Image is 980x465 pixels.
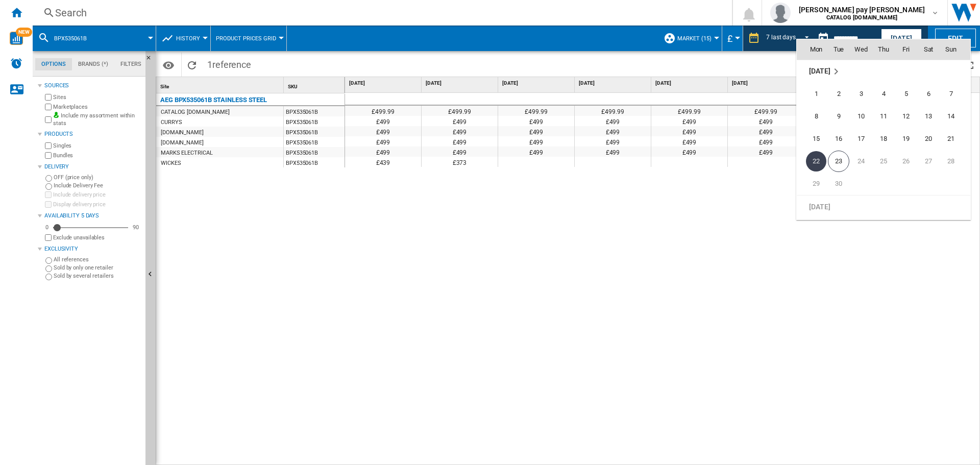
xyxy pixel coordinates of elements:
tr: Week 2 [797,105,970,128]
td: Tuesday September 30 2025 [827,173,850,195]
td: Tuesday September 2 2025 [827,83,850,105]
td: Thursday September 11 2025 [872,105,895,128]
tr: Week 1 [797,83,970,105]
td: Wednesday September 10 2025 [850,105,872,128]
td: Friday September 26 2025 [895,150,917,173]
span: 5 [896,84,916,104]
span: 23 [828,151,849,172]
span: 20 [918,129,939,149]
span: 19 [896,129,916,149]
td: Thursday September 25 2025 [872,150,895,173]
span: 2 [828,84,849,104]
span: 11 [873,106,894,127]
td: Monday September 1 2025 [797,83,827,105]
span: 9 [828,106,849,127]
md-calendar: Calendar [797,39,970,219]
td: Thursday September 4 2025 [872,83,895,105]
td: Sunday September 28 2025 [940,150,970,173]
td: Monday September 22 2025 [797,150,827,173]
th: Sat [917,39,940,60]
tr: Week 4 [797,150,970,173]
th: Sun [940,39,970,60]
td: Friday September 12 2025 [895,105,917,128]
span: 18 [873,129,894,149]
span: 10 [851,106,871,127]
td: Sunday September 14 2025 [940,105,970,128]
td: Friday September 5 2025 [895,83,917,105]
th: Fri [895,39,917,60]
span: [DATE] [809,67,830,75]
tr: Week undefined [797,195,970,218]
td: Wednesday September 24 2025 [850,150,872,173]
span: 4 [873,84,894,104]
span: 1 [806,84,826,104]
td: Saturday September 27 2025 [917,150,940,173]
td: Saturday September 13 2025 [917,105,940,128]
span: 6 [918,84,939,104]
td: Tuesday September 9 2025 [827,105,850,128]
td: Monday September 15 2025 [797,128,827,150]
td: Monday September 8 2025 [797,105,827,128]
span: 17 [851,129,871,149]
td: Wednesday September 3 2025 [850,83,872,105]
td: Saturday September 20 2025 [917,128,940,150]
td: Monday September 29 2025 [797,173,827,195]
th: Thu [872,39,895,60]
tr: Week 5 [797,173,970,195]
td: Sunday September 7 2025 [940,83,970,105]
span: 15 [806,129,826,149]
td: Sunday September 21 2025 [940,128,970,150]
td: Wednesday September 17 2025 [850,128,872,150]
td: Tuesday September 16 2025 [827,128,850,150]
td: Saturday September 6 2025 [917,83,940,105]
span: 7 [941,84,961,104]
td: Tuesday September 23 2025 [827,150,850,173]
span: 12 [896,106,916,127]
td: September 2025 [797,60,970,83]
th: Wed [850,39,872,60]
span: 13 [918,106,939,127]
span: [DATE] [809,202,830,210]
td: Friday September 19 2025 [895,128,917,150]
td: Thursday September 18 2025 [872,128,895,150]
span: 8 [806,106,826,127]
span: 16 [828,129,849,149]
span: 21 [941,129,961,149]
tr: Week 3 [797,128,970,150]
tr: Week undefined [797,60,970,83]
th: Tue [827,39,850,60]
th: Mon [797,39,827,60]
span: 3 [851,84,871,104]
span: 22 [806,151,826,172]
span: 14 [941,106,961,127]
